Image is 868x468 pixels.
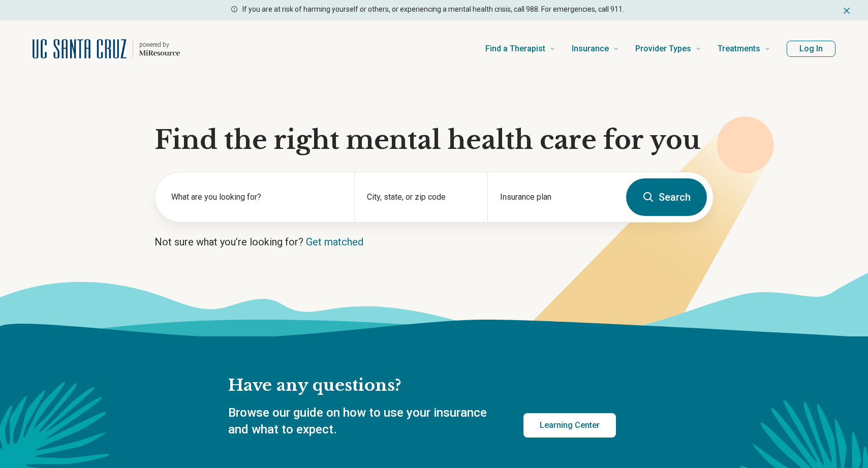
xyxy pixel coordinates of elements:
span: Treatments [718,42,760,56]
button: Dismiss [842,4,852,16]
a: Home page [33,33,180,65]
h1: Find the right mental health care for you [154,125,714,155]
h2: Have any questions? [228,375,616,396]
p: Not sure what you’re looking for? [154,235,714,249]
p: If you are at risk of harming yourself or others, or experiencing a mental health crisis, call 98... [242,4,624,15]
p: powered by [139,41,180,49]
button: Search [626,178,707,216]
label: What are you looking for? [171,191,342,203]
a: Provider Types [635,28,701,69]
span: Insurance [572,42,609,56]
span: Find a Therapist [485,42,545,56]
button: Log In [787,41,835,57]
a: Insurance [572,28,619,69]
a: Treatments [718,28,770,69]
a: Get matched [306,236,363,248]
span: Provider Types [635,42,691,56]
a: Find a Therapist [485,28,555,69]
p: Browse our guide on how to use your insurance and what to expect. [228,404,499,439]
a: Learning Center [523,413,616,438]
